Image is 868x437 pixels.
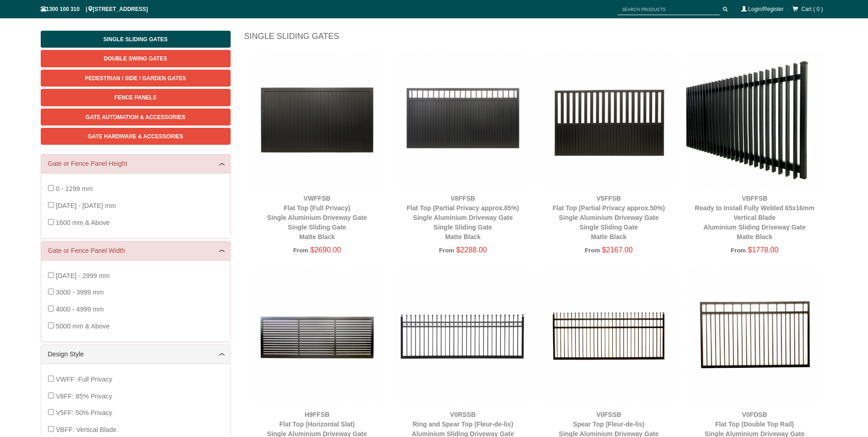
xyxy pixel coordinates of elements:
[56,272,110,279] span: [DATE] - 2999 mm
[618,4,720,15] input: SEARCH PRODUCTS
[540,51,677,188] img: V5FFSB - Flat Top (Partial Privacy approx.50%) - Single Aluminium Driveway Gate - Single Sliding ...
[686,51,823,188] img: VBFFSB - Ready to Install Fully Welded 65x16mm Vertical Blade - Aluminium Sliding Driveway Gate -...
[731,247,746,254] span: From
[407,195,519,240] a: V8FFSBFlat Top (Partial Privacy approx.85%)Single Aluminium Driveway GateSingle Sliding GateMatte...
[56,289,104,296] span: 3000 - 3999 mm
[41,89,231,106] a: Fence Panels
[748,246,779,254] span: $1778.00
[56,185,93,192] span: 0 - 1299 mm
[439,247,454,254] span: From
[249,51,386,188] img: VWFFSB - Flat Top (Full Privacy) - Single Aluminium Driveway Gate - Single Sliding Gate - Matte B...
[394,268,531,404] img: V0RSSB - Ring and Spear Top (Fleur-de-lis) - Aluminium Sliding Driveway Gate - Matte Black - Gate...
[394,51,531,188] img: V8FFSB - Flat Top (Partial Privacy approx.85%) - Single Aluminium Driveway Gate - Single Sliding ...
[41,31,231,48] a: Single Sliding Gates
[540,268,677,404] img: V0FSSB - Spear Top (Fleur-de-lis) - Single Aluminium Driveway Gate - Single Sliding Gate - Matte ...
[56,409,112,416] span: V5FF: 50% Privacy
[41,6,148,12] span: 1300 100 310 | [STREET_ADDRESS]
[85,75,186,82] span: Pedestrian / Side / Garden Gates
[56,306,104,313] span: 4000 - 4999 mm
[114,94,156,101] span: Fence Panels
[585,247,600,254] span: From
[86,114,185,120] span: Gate Automation & Accessories
[602,246,633,254] span: $2167.00
[244,31,828,47] h1: Single Sliding Gates
[748,6,783,12] a: Login/Register
[56,202,116,209] span: [DATE] - [DATE] mm
[686,268,823,404] img: V0FDSB - Flat Top (Double Top Rail) - Single Aluminium Driveway Gate - Single Sliding Gate - Matt...
[56,376,112,383] span: VWFF: Full Privacy
[695,195,814,240] a: VBFFSBReady to Install Fully Welded 65x16mm Vertical BladeAluminium Sliding Driveway GateMatte Black
[41,50,231,67] a: Double Swing Gates
[48,350,223,359] a: Design Style
[56,219,110,226] span: 1600 mm & Above
[48,246,223,256] a: Gate or Fence Panel Width
[310,246,341,254] span: $2690.00
[456,246,487,254] span: $2288.00
[801,6,823,12] span: Cart ( 0 )
[41,128,231,145] a: Gate Hardware & Accessories
[249,268,386,404] img: H9FFSB - Flat Top (Horizontal Slat) - Single Aluminium Driveway Gate - Single Sliding Gate - Matt...
[267,195,367,240] a: VWFFSBFlat Top (Full Privacy)Single Aluminium Driveway GateSingle Sliding GateMatte Black
[41,109,231,126] a: Gate Automation & Accessories
[104,55,167,62] span: Double Swing Gates
[48,159,223,169] a: Gate or Fence Panel Height
[56,322,110,330] span: 5000 mm & Above
[88,133,183,140] span: Gate Hardware & Accessories
[103,36,167,43] span: Single Sliding Gates
[41,70,231,87] a: Pedestrian / Side / Garden Gates
[56,393,112,400] span: V8FF: 85% Privacy
[56,426,117,433] span: VBFF: Vertical Blade
[293,247,308,254] span: From
[553,195,665,240] a: V5FFSBFlat Top (Partial Privacy approx.50%)Single Aluminium Driveway GateSingle Sliding GateMatte...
